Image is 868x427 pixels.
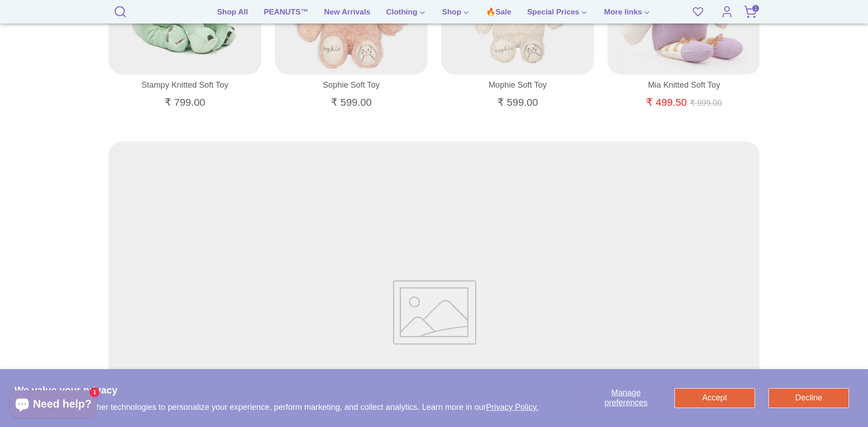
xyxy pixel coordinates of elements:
[257,6,315,23] a: PEANUTS™
[331,97,372,108] span: ₹ 599.00
[486,403,538,412] a: Privacy Policy.
[752,5,759,12] span: 1
[690,99,722,108] span: ₹ 999.00
[275,79,428,92] a: Sophie Soft Toy
[646,97,687,108] span: ₹ 499.50
[111,5,129,14] a: Search
[520,6,595,23] a: Special Prices
[597,6,658,23] a: More links
[317,6,377,23] a: New Arrivals
[608,79,760,92] a: Mia Knitted Soft Toy
[435,6,477,23] a: Shop
[769,388,849,408] button: Decline
[379,6,433,23] a: Clothing
[14,402,538,413] p: We use cookies and other technologies to personalize your experience, perform marketing, and coll...
[210,6,255,23] a: Shop All
[108,79,261,92] a: Stampy Knitted Soft Toy
[591,388,661,408] button: Manage preferences
[604,388,647,407] span: Manage preferences
[718,3,736,21] a: Account
[675,388,755,408] button: Accept
[165,97,205,108] span: ₹ 799.00
[7,390,99,420] inbox-online-store-chat: Shopify online store chat
[497,97,538,108] span: ₹ 599.00
[14,384,538,397] h2: We value your privacy
[441,79,594,92] a: Mophie Soft Toy
[741,3,759,21] a: 1
[479,6,518,23] a: 🔥Sale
